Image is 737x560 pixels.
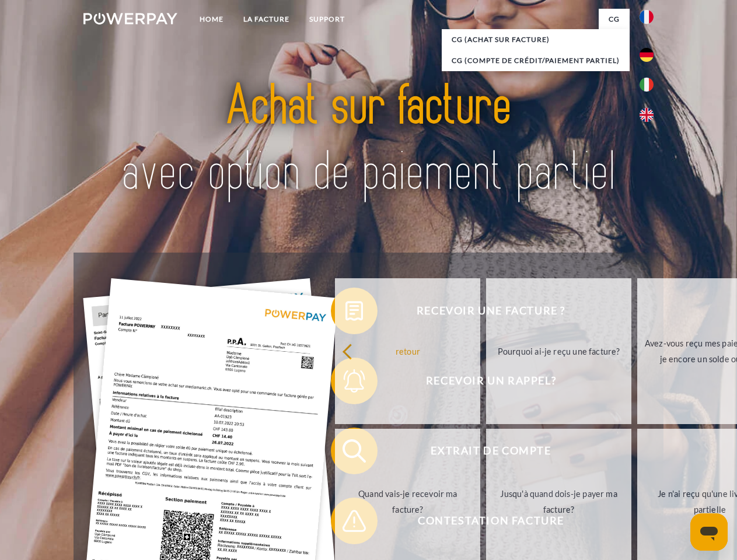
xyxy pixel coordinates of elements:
[599,9,630,30] a: CG
[493,343,624,359] div: Pourquoi ai-je reçu une facture?
[493,486,624,517] div: Jusqu'à quand dois-je payer ma facture?
[83,13,177,24] img: logo-powerpay-white.svg
[640,108,654,122] img: en
[233,9,299,30] a: LA FACTURE
[690,513,728,551] iframe: Bouton de lancement de la fenêtre de messagerie
[299,9,355,30] a: Support
[442,50,630,71] a: CG (Compte de crédit/paiement partiel)
[342,343,473,359] div: retour
[442,29,630,50] a: CG (achat sur facture)
[640,78,654,92] img: it
[190,9,233,30] a: Home
[640,10,654,24] img: fr
[640,48,654,62] img: de
[111,56,626,223] img: title-powerpay_fr.svg
[342,486,473,517] div: Quand vais-je recevoir ma facture?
